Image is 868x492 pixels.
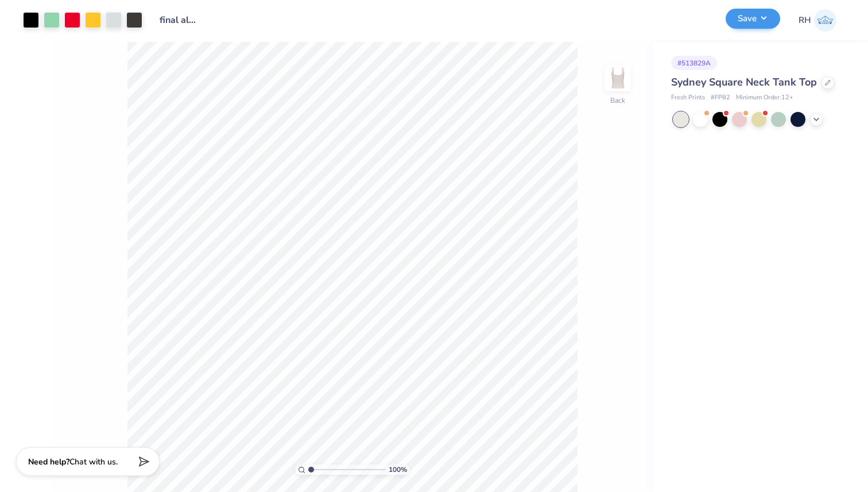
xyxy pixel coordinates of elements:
div: # 513829A [671,56,717,70]
span: RH [799,14,811,27]
span: 100 % [389,464,407,475]
strong: Need help? [28,456,69,467]
input: Untitled Design [151,9,207,32]
div: Back [610,95,625,106]
span: Sydney Square Neck Tank Top [671,75,817,89]
img: Ryen Heigley [814,9,836,32]
button: Save [726,9,780,29]
a: RH [799,9,836,32]
img: Back [606,67,629,90]
span: # FP82 [711,93,730,103]
span: Fresh Prints [671,93,705,103]
span: Chat with us. [69,456,118,467]
span: Minimum Order: 12 + [736,93,793,103]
